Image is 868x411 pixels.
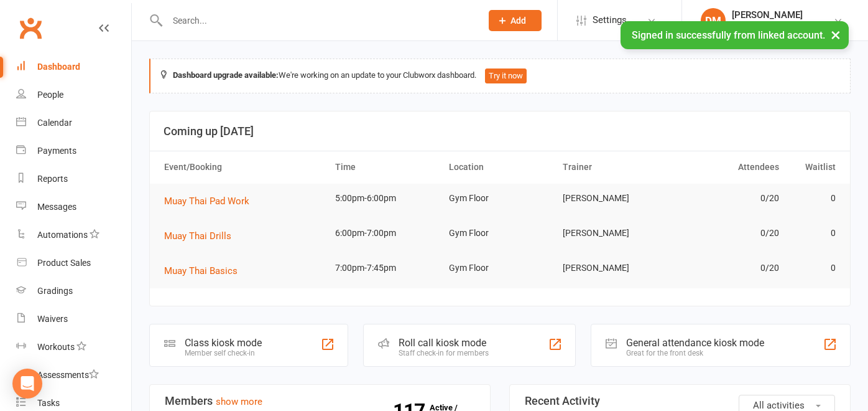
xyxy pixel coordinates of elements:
div: Gradings [37,286,73,296]
div: DM Muay Thai & Fitness [732,21,824,32]
div: Calendar [37,118,72,128]
div: Great for the front desk [626,349,764,357]
th: Waitlist [785,151,842,183]
div: Member self check-in [185,349,262,357]
div: Messages [37,202,76,212]
th: Attendees [671,151,785,183]
div: Staff check-in for members [399,349,489,357]
a: Clubworx [15,12,46,44]
span: Muay Thai Pad Work [164,196,249,207]
td: 0 [785,253,842,283]
h3: Members [165,395,475,407]
span: Signed in successfully from linked account. [632,29,825,41]
th: Time [330,151,443,183]
div: Waivers [37,314,68,324]
td: 6:00pm-7:00pm [330,219,443,248]
button: Try it now [485,68,527,83]
a: Payments [16,137,131,165]
th: Trainer [557,151,671,183]
th: Location [443,151,557,183]
td: 0/20 [671,219,785,248]
td: 0 [785,219,842,248]
span: Add [510,16,526,26]
td: Gym Floor [443,184,557,213]
span: All activities [753,400,805,411]
div: Assessments [37,370,99,380]
th: Event/Booking [159,151,330,183]
a: Assessments [16,361,131,389]
div: Roll call kiosk mode [399,337,489,349]
a: show more [216,396,262,407]
a: Workouts [16,333,131,361]
div: General attendance kiosk mode [626,337,764,349]
input: Search... [164,12,473,29]
div: Automations [37,230,88,240]
div: Tasks [37,398,60,408]
div: [PERSON_NAME] [732,9,824,21]
a: Gradings [16,277,131,305]
a: Dashboard [16,53,131,81]
div: We're working on an update to your Clubworx dashboard. [149,59,851,93]
td: 0 [785,184,842,213]
td: [PERSON_NAME] [557,219,671,248]
button: × [824,21,847,48]
button: Muay Thai Basics [164,263,246,278]
td: [PERSON_NAME] [557,253,671,283]
div: Open Intercom Messenger [12,369,42,399]
div: Payments [37,146,76,156]
button: Muay Thai Pad Work [164,194,258,209]
div: DM [701,8,726,33]
span: Muay Thai Basics [164,265,238,276]
a: Automations [16,221,131,249]
h3: Recent Activity [525,395,835,407]
td: 5:00pm-6:00pm [330,184,443,213]
button: Muay Thai Drills [164,229,240,243]
td: Gym Floor [443,253,557,283]
a: Messages [16,193,131,221]
span: Settings [593,6,627,34]
td: Gym Floor [443,219,557,248]
a: Waivers [16,305,131,333]
div: Product Sales [37,258,91,268]
strong: Dashboard upgrade available: [173,70,279,80]
a: People [16,81,131,109]
div: Reports [37,174,68,184]
div: Dashboard [37,62,80,72]
div: Class kiosk mode [185,337,262,349]
div: People [37,90,63,100]
span: Muay Thai Drills [164,230,231,242]
a: Product Sales [16,249,131,277]
td: 7:00pm-7:45pm [330,253,443,283]
div: Workouts [37,342,75,352]
a: Reports [16,165,131,193]
a: Calendar [16,109,131,137]
h3: Coming up [DATE] [164,125,836,138]
td: 0/20 [671,184,785,213]
td: 0/20 [671,253,785,283]
button: Add [489,10,542,31]
td: [PERSON_NAME] [557,184,671,213]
